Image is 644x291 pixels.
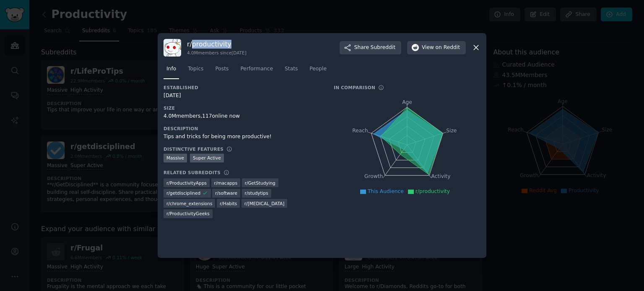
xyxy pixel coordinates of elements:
[188,65,203,73] span: Topics
[354,44,395,52] span: Share
[371,44,395,52] span: Subreddit
[164,113,322,120] div: 4.0M members, 117 online now
[187,40,247,49] h3: r/ productivity
[166,211,210,216] span: r/ ProductivityGeeks
[446,127,457,133] tspan: Size
[164,146,223,152] h3: Distinctive Features
[164,170,221,175] h3: Related Subreddits
[244,201,285,206] span: r/ [MEDICAL_DATA]
[215,190,237,196] span: r/ software
[212,62,231,80] a: Posts
[164,92,322,100] div: [DATE]
[164,126,322,131] h3: Description
[164,154,187,162] div: Massive
[164,39,181,57] img: productivity
[431,173,451,179] tspan: Activity
[402,99,412,105] tspan: Age
[309,65,327,73] span: People
[166,190,200,196] span: r/ getdisciplined
[187,50,247,56] div: 4.0M members since [DATE]
[164,105,322,111] h3: Size
[185,62,206,80] a: Topics
[436,44,460,52] span: on Reddit
[407,41,466,54] button: Viewon Reddit
[214,180,238,186] span: r/ macapps
[220,201,237,206] span: r/ Habits
[166,180,207,186] span: r/ ProductivityApps
[166,201,212,206] span: r/ chrome_extensions
[334,85,375,90] h3: In Comparison
[245,190,268,196] span: r/ studytips
[245,180,275,186] span: r/ GetStudying
[190,154,224,162] div: Super Active
[306,62,330,80] a: People
[422,44,460,52] span: View
[237,62,276,80] a: Performance
[415,188,450,194] span: r/productivity
[215,65,229,73] span: Posts
[164,133,322,141] div: Tips and tricks for being more productive!
[352,127,368,133] tspan: Reach
[340,41,401,54] button: ShareSubreddit
[368,188,404,194] span: This Audience
[364,173,383,179] tspan: Growth
[166,65,176,73] span: Info
[285,65,298,73] span: Stats
[282,62,301,80] a: Stats
[164,62,179,80] a: Info
[240,65,273,73] span: Performance
[164,85,322,90] h3: Established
